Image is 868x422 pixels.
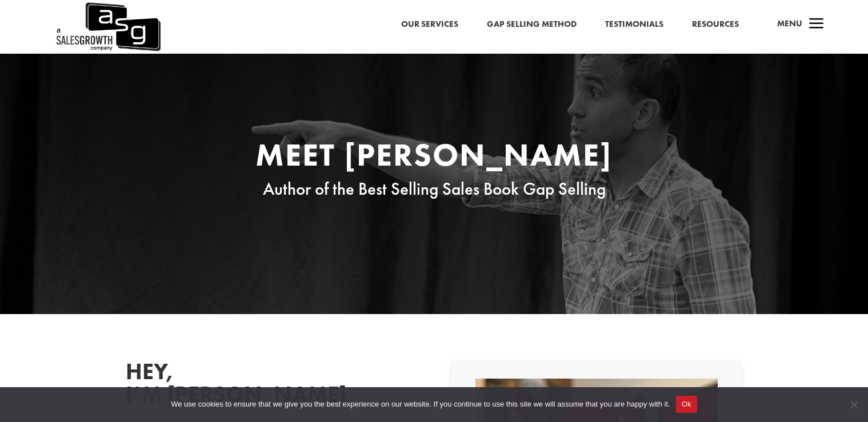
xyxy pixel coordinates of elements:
[848,399,859,410] span: No
[676,396,697,413] button: Ok
[263,178,606,200] span: Author of the Best Selling Sales Book Gap Selling
[171,399,670,410] span: We use cookies to ensure that we give you the best experience on our website. If you continue to ...
[126,360,297,412] h2: Hey, I’m [PERSON_NAME]
[217,139,651,176] h1: Meet [PERSON_NAME]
